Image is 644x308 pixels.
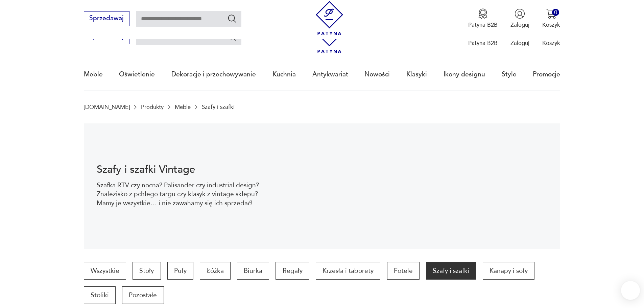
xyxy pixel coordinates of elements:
a: Produkty [141,104,164,110]
a: Ikony designu [444,59,485,90]
p: Koszyk [542,39,560,47]
a: Kuchnia [272,59,296,90]
a: Klasyki [406,59,427,90]
a: Krzesła i taborety [316,262,380,280]
a: Sprzedawaj [84,34,129,40]
a: Oświetlenie [119,59,155,90]
button: Sprzedawaj [84,11,129,26]
a: Szafy i szafki [426,262,476,280]
a: Wszystkie [84,262,126,280]
a: Style [502,59,517,90]
p: Zaloguj [510,39,529,47]
button: Zaloguj [510,8,529,29]
p: Zaloguj [510,21,529,29]
p: Koszyk [542,21,560,29]
p: Patyna B2B [468,21,498,29]
a: Pozostałe [122,286,164,304]
a: Pufy [167,262,193,280]
a: [DOMAIN_NAME] [84,104,130,110]
a: Sprzedawaj [84,16,129,22]
h1: Szafy i szafki Vintage [97,165,261,174]
a: Łóżka [200,262,230,280]
img: Ikonka użytkownika [515,8,525,19]
p: Szafka RTV czy nocna? Palisander czy industrial design? Znalezisko z pchlego targu czy klasyk z v... [97,181,261,208]
a: Antykwariat [312,59,348,90]
a: Ikona medaluPatyna B2B [468,8,498,29]
button: Szukaj [227,32,237,42]
p: Szafy i szafki [202,104,235,110]
a: Stoły [133,262,161,280]
img: Ikona koszyka [546,8,556,19]
button: 0Koszyk [542,8,560,29]
a: Fotele [387,262,420,280]
a: Regały [276,262,309,280]
iframe: Smartsupp widget button [621,281,640,300]
a: Meble [84,59,103,90]
a: Nowości [364,59,390,90]
img: Ikona medalu [478,8,488,19]
button: Szukaj [227,14,237,23]
button: Patyna B2B [468,8,498,29]
div: 0 [552,9,559,16]
a: Promocje [533,59,560,90]
p: Patyna B2B [468,39,498,47]
a: Stoliki [84,286,116,304]
a: Biurka [237,262,269,280]
a: Dekoracje i przechowywanie [171,59,256,90]
a: Meble [175,104,191,110]
img: Patyna - sklep z meblami i dekoracjami vintage [312,1,347,35]
a: Kanapy i sofy [483,262,534,280]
